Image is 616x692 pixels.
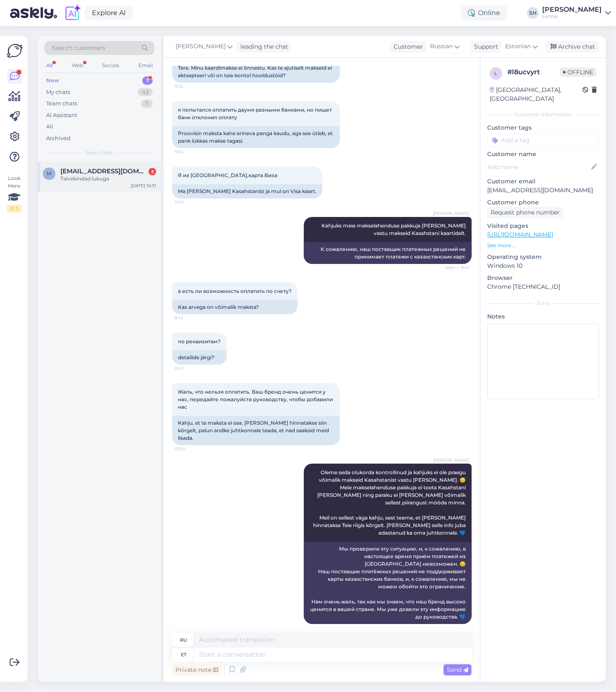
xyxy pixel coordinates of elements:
div: Socials [100,60,121,71]
div: ru [180,633,187,647]
div: Archived [46,134,70,143]
div: Online [461,5,507,21]
input: Add name [488,162,590,172]
div: Customer information [487,111,599,118]
span: 9:25 [175,83,206,89]
div: All [46,123,53,131]
span: l [495,70,498,76]
p: Browser [487,274,599,282]
span: Estonian [505,42,531,51]
div: Team chats [46,99,77,108]
div: Proovisin maksta kahe erineva panga kaudu, aga see ütleb, et pank lükkas makse tagasi. [172,126,340,148]
a: Explore AI [85,6,133,20]
p: Customer tags [487,123,599,132]
span: Жаль, что нельзя оплатить. Ваш бренд очень ценится у нас, передайте пожалуйста руководству, чтобы... [178,389,334,410]
span: Russian [430,42,453,51]
span: merilinrattasepp20@hotmail.com [60,167,148,175]
p: Operating system [487,253,599,261]
div: К сожалению, наш поставщик платежных решений не принимает платежи с казахстанских карт. [304,242,472,264]
div: et [181,648,186,662]
div: Мы проверили эту ситуацию, и, к сожалению, в настоящее время приём платежей из [GEOGRAPHIC_DATA] ... [304,542,472,624]
span: Я из [GEOGRAPHIC_DATA],карта Виза [178,172,277,178]
div: Archive chat [546,41,598,52]
span: [PERSON_NAME] [433,210,469,217]
div: All [44,60,54,71]
div: Lenne [542,13,602,20]
span: Search customers [52,44,105,52]
span: 9:43 [175,365,206,371]
div: Kahju, et te maksta ei saa. [PERSON_NAME] hinnatakse siin kõrgelt, palun andke juhtkonnale teada,... [172,416,340,445]
div: [GEOGRAPHIC_DATA], [GEOGRAPHIC_DATA] [490,86,582,103]
span: Seen ✓ 9:41 [438,264,469,271]
img: Askly Logo [7,43,23,59]
div: Kas arvega on võimalik maksta? [172,300,298,314]
div: Extra [487,300,599,307]
div: 1 [142,76,153,85]
span: Offline [560,68,597,77]
div: 2 / 3 [7,205,22,212]
p: Notes [487,312,599,321]
span: а есть ли возможность оплатить по счету? [178,288,292,294]
div: Request phone number [487,207,563,218]
span: Oleme seda olukorda kontrollinud ja kahjuks ei ole praegu võimalik makseid Kasahstanist vastu [PE... [313,469,467,536]
p: Customer email [487,177,599,186]
span: [PERSON_NAME] [433,457,469,463]
span: по реквизитам? [178,338,221,345]
span: New chats [86,149,113,157]
span: 10:04 [175,446,206,452]
span: я попытался оплатить двумя разными банками, но пишет банк отклонил оплату [178,107,333,120]
div: New [46,76,59,85]
div: Ma [PERSON_NAME] Kasahstanist ja mul on Visa kaart. [172,184,322,198]
span: m [47,170,52,177]
div: AI Assistant [46,111,77,120]
a: [PERSON_NAME]Lenne [542,6,611,20]
a: [URL][DOMAIN_NAME] [487,231,553,238]
p: Customer name [487,150,599,159]
div: [DATE] 10:31 [131,183,156,189]
div: My chats [46,88,70,97]
span: Kahjuks meie makselahenduse pakkuja [PERSON_NAME] vastu makseid Kasahstani kaartidelt. [321,222,467,236]
span: Send [447,666,468,674]
span: 9:40 [175,199,206,205]
div: Web [70,60,85,71]
p: Visited pages [487,222,599,230]
div: Look Here [7,175,22,212]
div: leading the chat [237,42,288,51]
div: Email [137,60,154,71]
span: 9:43 [175,315,206,321]
input: Add a tag [487,134,599,146]
div: 7 [141,99,153,108]
div: # l8ucvyrt [507,67,560,77]
p: Windows 10 [487,261,599,270]
p: See more ... [487,242,599,249]
div: Talvekindad lukuga [60,175,156,183]
div: [PERSON_NAME] [542,6,602,13]
div: 42 [138,88,153,97]
div: Support [471,42,498,51]
div: Customer [390,42,423,51]
img: explore-ai [64,4,81,22]
p: [EMAIL_ADDRESS][DOMAIN_NAME] [487,186,599,195]
p: Customer phone [487,198,599,207]
div: Private note [172,664,222,676]
div: Tere. Minu kaardimakse ei õnnestu. Kas te ajutiselt makseid ei aktsepteeri või on teie kontol hoo... [172,61,340,83]
span: 11:03 [438,624,469,631]
p: Chrome [TECHNICAL_ID] [487,282,599,291]
div: SH [527,7,539,19]
span: [PERSON_NAME] [176,42,226,51]
div: 3 [149,168,156,175]
div: detailide järgi? [172,350,227,365]
span: 9:34 [175,149,206,155]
